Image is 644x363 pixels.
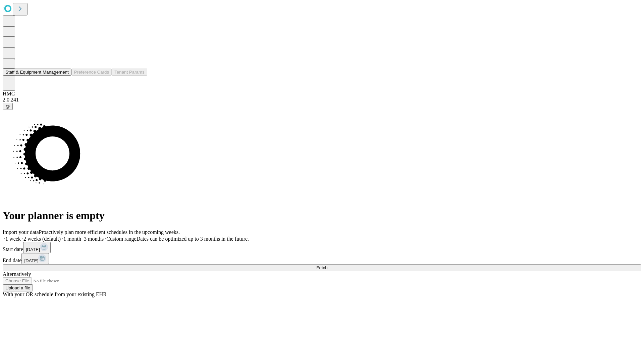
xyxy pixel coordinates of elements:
span: 2 weeks (default) [23,236,61,242]
div: Start date [3,242,641,253]
div: End date [3,253,641,264]
div: 2.0.241 [3,97,641,103]
div: HMC [3,91,641,97]
span: Custom range [106,236,136,242]
button: Upload a file [3,284,33,291]
button: [DATE] [21,253,49,264]
button: Staff & Equipment Management [3,69,71,76]
span: [DATE] [26,247,40,252]
span: Dates can be optimized up to 3 months in the future. [137,236,249,242]
span: Proactively plan more efficient schedules in the upcoming weeks. [39,229,180,235]
span: Fetch [316,265,327,270]
button: @ [3,103,13,110]
span: 1 week [5,236,21,242]
button: [DATE] [23,242,51,253]
button: Tenant Params [112,69,147,76]
button: Preference Cards [71,69,112,76]
span: 3 months [84,236,104,242]
h1: Your planner is empty [3,209,641,222]
span: Alternatively [3,271,31,277]
span: Import your data [3,229,39,235]
span: @ [5,104,10,109]
span: With your OR schedule from your existing EHR [3,291,107,297]
span: [DATE] [24,258,38,263]
span: 1 month [63,236,81,242]
button: Fetch [3,264,641,271]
